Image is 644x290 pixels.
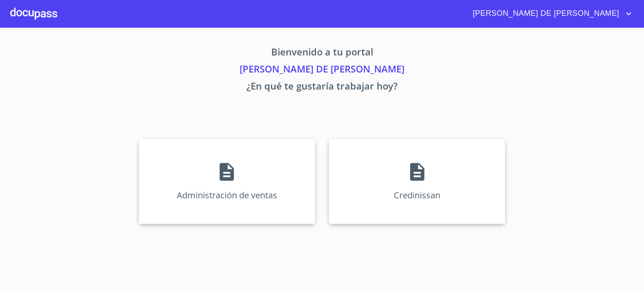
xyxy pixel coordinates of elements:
span: [PERSON_NAME] DE [PERSON_NAME] [466,7,624,20]
p: ¿En qué te gustaría trabajar hoy? [59,79,585,96]
p: Bienvenido a tu portal [59,45,585,62]
p: [PERSON_NAME] DE [PERSON_NAME] [59,62,585,79]
p: Administración de ventas [177,189,277,201]
button: account of current user [466,7,634,20]
p: Credinissan [394,189,440,201]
